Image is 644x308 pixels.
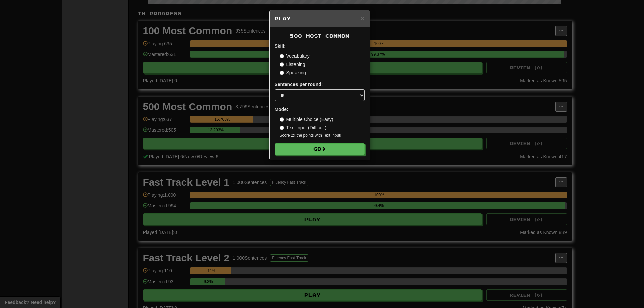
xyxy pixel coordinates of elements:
[275,81,323,88] label: Sentences per round:
[275,43,286,49] strong: Skill:
[280,62,284,67] input: Listening
[280,126,284,130] input: Text Input (Difficult)
[280,61,305,68] label: Listening
[360,15,364,22] button: Close
[290,33,350,39] span: 500 Most Common
[280,53,310,59] label: Vocabulary
[280,116,333,123] label: Multiple Choice (Easy)
[280,117,284,122] input: Multiple Choice (Easy)
[280,133,365,138] small: Score 2x the points with Text Input !
[280,54,284,58] input: Vocabulary
[275,143,365,155] button: Go
[280,124,327,131] label: Text Input (Difficult)
[275,15,365,22] h5: Play
[280,69,306,76] label: Speaking
[280,71,284,75] input: Speaking
[360,14,364,22] span: ×
[275,107,288,112] strong: Mode:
